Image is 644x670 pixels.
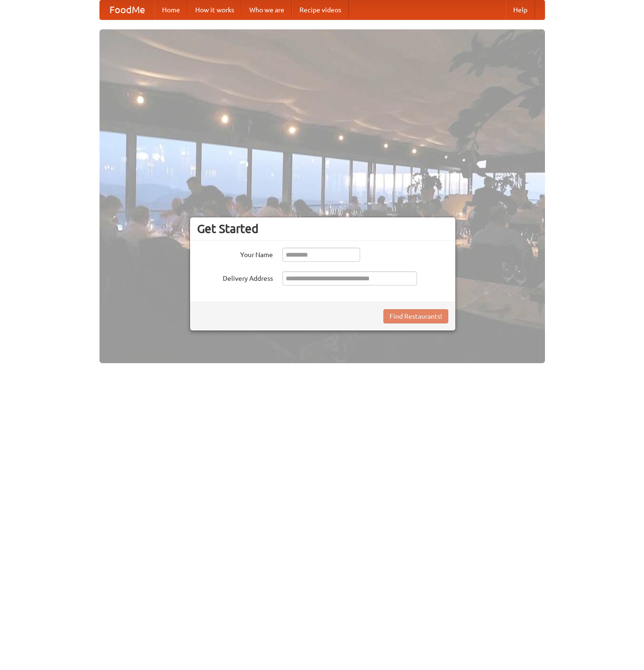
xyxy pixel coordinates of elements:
[292,0,349,19] a: Recipe videos
[506,0,535,19] a: Help
[188,0,242,19] a: How it works
[154,0,188,19] a: Home
[197,248,273,259] label: Your Name
[100,0,154,19] a: FoodMe
[242,0,292,19] a: Who we are
[197,222,448,236] h3: Get Started
[383,309,448,323] button: Find Restaurants!
[197,271,273,283] label: Delivery Address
